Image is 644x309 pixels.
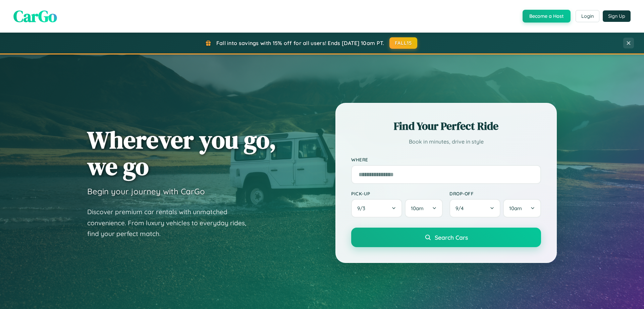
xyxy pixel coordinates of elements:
[603,10,631,22] button: Sign Up
[523,10,571,23] button: Become a Host
[351,191,443,196] label: Pick-up
[351,199,402,218] button: 9/3
[87,206,255,239] p: Discover premium car rentals with unmatched convenience. From luxury vehicles to everyday rides, ...
[455,205,467,211] span: 9 / 4
[87,126,276,180] h1: Wherever you go, we go
[351,157,541,162] label: Where
[435,234,468,241] span: Search Cars
[576,10,599,22] button: Login
[13,5,57,27] span: CarGo
[509,205,522,211] span: 10am
[405,199,443,218] button: 10am
[351,119,541,133] h2: Find Your Perfect Ride
[503,199,541,218] button: 10am
[216,40,384,46] span: Fall into savings with 15% off for all users! Ends [DATE] 10am PT.
[357,205,369,211] span: 9 / 3
[87,186,205,196] h3: Begin your journey with CarGo
[449,191,541,196] label: Drop-off
[351,137,541,147] p: Book in minutes, drive in style
[411,205,424,211] span: 10am
[351,228,541,247] button: Search Cars
[449,199,500,218] button: 9/4
[389,37,418,49] button: FALL15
